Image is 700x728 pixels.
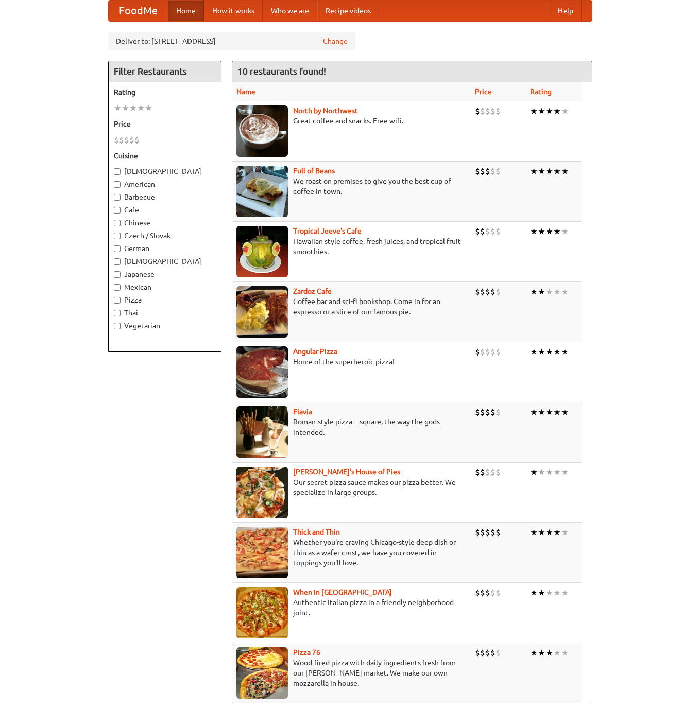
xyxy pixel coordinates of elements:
li: $ [496,406,501,418]
h5: Rating [114,87,216,97]
img: pizza76.jpg [236,647,288,699]
li: $ [490,587,496,598]
li: $ [496,346,501,358]
p: Wood-fired pizza with daily ingredients fresh from our [PERSON_NAME] market. We make our own mozz... [236,658,467,688]
input: German [114,245,121,252]
a: Full of Beans [293,167,335,175]
li: ★ [137,102,145,114]
li: $ [490,647,496,659]
li: ★ [545,527,553,538]
a: Zardoz Cafe [293,287,332,295]
a: Tropical Jeeve's Cafe [293,227,362,235]
a: Thick and Thin [293,528,340,536]
p: Coffee bar and sci-fi bookshop. Come in for an espresso or a slice of our famous pie. [236,296,467,317]
label: Pizza [114,295,216,305]
li: ★ [553,226,561,237]
input: Thai [114,310,121,316]
a: Who we are [263,1,317,21]
input: Pizza [114,297,121,304]
input: Barbecue [114,194,121,201]
li: $ [480,166,485,177]
label: Japanese [114,269,216,279]
li: ★ [538,467,545,478]
li: $ [480,406,485,418]
li: ★ [538,406,545,418]
li: ★ [538,105,545,117]
li: $ [475,166,480,177]
p: Hawaiian style coffee, fresh juices, and tropical fruit smoothies. [236,236,467,257]
p: Home of the superheroic pizza! [236,357,467,367]
h5: Price [114,119,216,129]
li: $ [485,346,490,358]
li: ★ [561,467,569,478]
a: Help [550,1,582,21]
li: $ [496,647,501,659]
a: How it works [204,1,263,21]
a: Home [168,1,204,21]
a: Rating [530,87,552,96]
li: $ [490,467,496,478]
li: ★ [553,406,561,418]
img: wheninrome.jpg [236,587,288,638]
li: $ [124,134,129,146]
ng-pluralize: 10 restaurants found! [237,66,326,76]
b: Flavia [293,407,312,416]
li: ★ [538,226,545,237]
li: ★ [530,166,538,177]
li: $ [496,105,501,117]
li: $ [490,226,496,237]
li: ★ [530,105,538,117]
li: $ [480,587,485,598]
a: Angular Pizza [293,347,337,356]
li: $ [134,134,140,146]
li: ★ [538,527,545,538]
li: $ [475,527,480,538]
label: Vegetarian [114,321,216,331]
label: Thai [114,308,216,318]
li: ★ [545,406,553,418]
li: $ [490,286,496,297]
li: ★ [545,226,553,237]
label: American [114,179,216,189]
li: ★ [561,647,569,659]
img: jeeves.jpg [236,226,288,277]
li: $ [485,105,490,117]
li: ★ [553,346,561,358]
li: $ [475,647,480,659]
li: ★ [129,102,137,114]
li: ★ [553,166,561,177]
p: Our secret pizza sauce makes our pizza better. We specialize in large groups. [236,477,467,498]
li: ★ [145,102,152,114]
input: Czech / Slovak [114,233,121,239]
li: ★ [538,286,545,297]
li: $ [480,286,485,297]
li: $ [475,467,480,478]
li: $ [490,346,496,358]
li: ★ [561,105,569,117]
img: flavia.jpg [236,406,288,458]
li: $ [485,166,490,177]
li: $ [114,134,119,146]
img: zardoz.jpg [236,286,288,338]
a: Name [236,87,255,96]
input: American [114,181,121,188]
input: Cafe [114,207,121,214]
li: $ [475,587,480,598]
li: ★ [530,226,538,237]
li: ★ [561,406,569,418]
li: ★ [545,166,553,177]
li: $ [485,587,490,598]
label: [DEMOGRAPHIC_DATA] [114,166,216,176]
li: ★ [553,467,561,478]
input: [DEMOGRAPHIC_DATA] [114,258,121,265]
li: ★ [538,166,545,177]
li: ★ [545,105,553,117]
p: Authentic Italian pizza in a friendly neighborhood joint. [236,597,467,618]
label: Czech / Slovak [114,230,216,241]
li: ★ [561,226,569,237]
li: $ [480,105,485,117]
a: Pizza 76 [293,648,320,656]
